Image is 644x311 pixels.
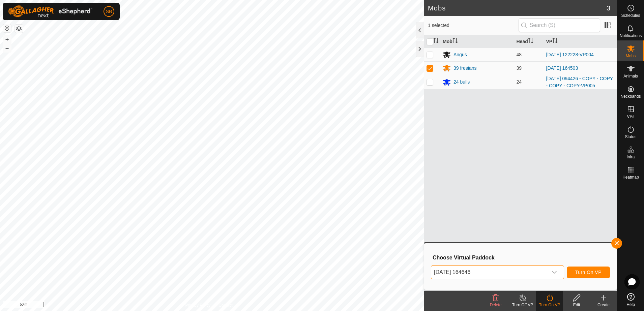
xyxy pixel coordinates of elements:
[106,8,112,15] span: SB
[544,35,617,48] th: VP
[517,65,522,71] span: 39
[625,135,636,139] span: Status
[575,270,602,275] span: Turn On VP
[428,4,607,12] h2: Mobs
[452,39,458,44] p-sorticon: Activate to sort
[15,25,23,33] button: Map Layers
[626,155,635,159] span: Infra
[546,76,613,88] a: [DATE] 094426 - COPY - COPY - COPY - COPY-VP005
[528,39,533,44] p-sorticon: Activate to sort
[623,74,638,78] span: Animals
[620,34,642,38] span: Notifications
[453,79,470,86] div: 24 bulls
[626,303,635,307] span: Help
[185,302,210,308] a: Privacy Policy
[3,24,11,32] button: Reset Map
[626,54,636,58] span: Mobs
[536,302,563,308] div: Turn On VP
[567,267,610,278] button: Turn On VP
[8,5,92,18] img: Gallagher Logo
[607,3,610,13] span: 3
[453,51,467,58] div: Angus
[622,175,639,179] span: Heatmap
[514,35,544,48] th: Head
[428,22,519,29] span: 1 selected
[440,35,514,48] th: Mob
[546,65,578,71] a: [DATE] 164503
[517,52,522,57] span: 48
[519,18,600,32] input: Search (S)
[509,302,536,308] div: Turn Off VP
[453,65,476,72] div: 39 fresians
[218,302,238,308] a: Contact Us
[431,266,548,279] span: 2025-08-21 164646
[546,52,594,57] a: [DATE] 122228-VP004
[433,254,610,261] h3: Choose Virtual Paddock
[590,302,617,308] div: Create
[617,290,644,309] a: Help
[621,13,640,18] span: Schedules
[433,39,439,44] p-sorticon: Activate to sort
[627,115,634,119] span: VPs
[3,44,11,52] button: –
[517,79,522,85] span: 24
[3,35,11,43] button: +
[552,39,558,44] p-sorticon: Activate to sort
[563,302,590,308] div: Edit
[490,303,502,307] span: Delete
[620,94,641,98] span: Neckbands
[548,266,561,279] div: dropdown trigger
